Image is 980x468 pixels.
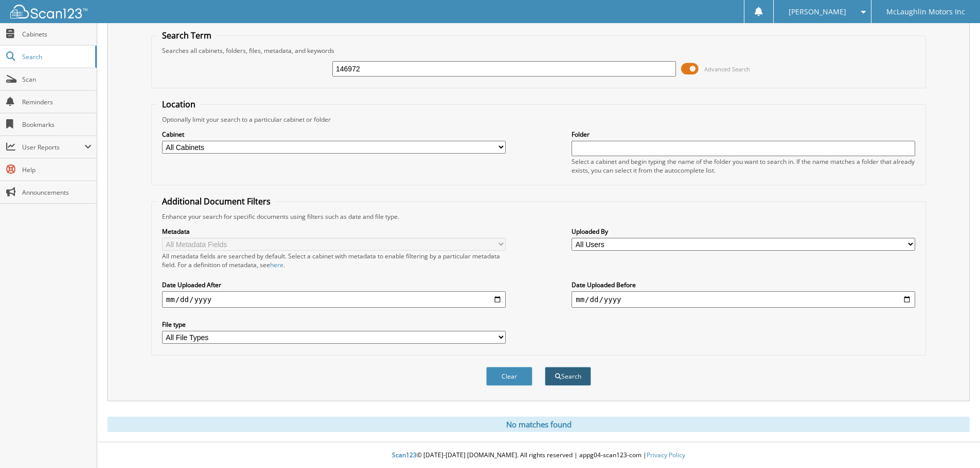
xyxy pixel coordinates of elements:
span: Advanced Search [704,65,750,73]
label: Uploaded By [572,227,915,236]
span: Cabinets [22,30,92,39]
label: File type [162,320,506,329]
a: here [270,260,283,269]
input: end [572,291,915,308]
label: Cabinet [162,130,506,139]
span: User Reports [22,143,84,152]
span: Help [22,165,92,174]
a: Privacy Policy [647,451,685,459]
span: [PERSON_NAME] [789,9,846,15]
div: All metadata fields are searched by default. Select a cabinet with metadata to enable filtering b... [162,252,506,269]
legend: Search Term [157,30,217,41]
iframe: Chat Widget [929,419,980,468]
button: Clear [486,367,532,386]
span: Reminders [22,98,92,106]
div: Optionally limit your search to a particular cabinet or folder [157,115,920,124]
span: McLaughlin Motors Inc [886,9,965,15]
legend: Additional Document Filters [157,196,276,207]
div: No matches found [108,417,970,432]
span: Scan123 [392,451,417,459]
label: Metadata [162,227,506,236]
img: scan123-logo-white.svg [10,5,87,18]
input: start [162,291,506,308]
legend: Location [157,99,201,110]
button: Search [545,367,591,386]
div: © [DATE]-[DATE] [DOMAIN_NAME]. All rights reserved | appg04-scan123-com | [97,443,980,468]
div: Select a cabinet and begin typing the name of the folder you want to search in. If the name match... [572,157,915,175]
label: Date Uploaded After [162,280,506,289]
label: Date Uploaded Before [572,280,915,289]
div: Enhance your search for specific documents using filters such as date and file type. [157,212,920,221]
span: Search [22,52,90,61]
span: Announcements [22,188,92,197]
div: Searches all cabinets, folders, files, metadata, and keywords [157,46,920,55]
span: Bookmarks [22,120,92,129]
span: Scan [22,75,92,84]
label: Folder [572,130,915,139]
